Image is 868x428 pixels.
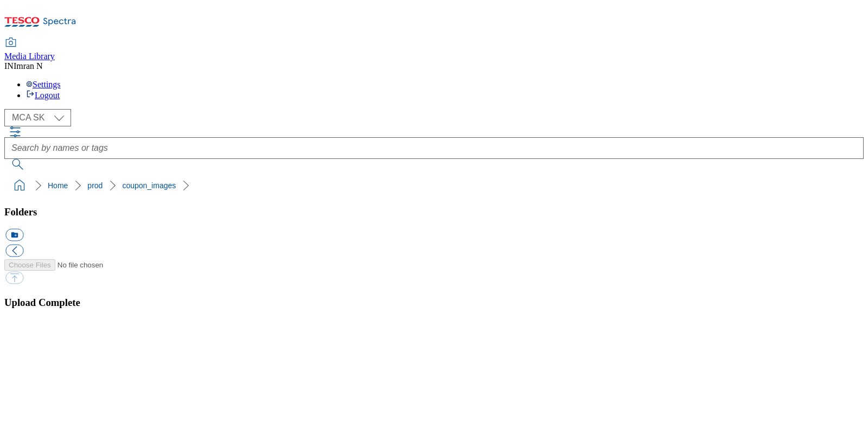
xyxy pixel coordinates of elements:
a: Media Library [4,39,55,61]
span: Media Library [4,52,55,61]
a: prod [87,181,103,190]
a: coupon_images [122,181,176,190]
nav: breadcrumb [4,175,864,196]
h3: Upload Complete [4,297,864,309]
a: Settings [26,80,61,89]
span: IN [4,61,14,71]
h3: Folders [4,206,864,218]
a: Home [48,181,68,190]
input: Search by names or tags [4,137,864,159]
span: Imran N [14,61,43,71]
a: Logout [26,91,60,100]
a: home [11,177,28,194]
